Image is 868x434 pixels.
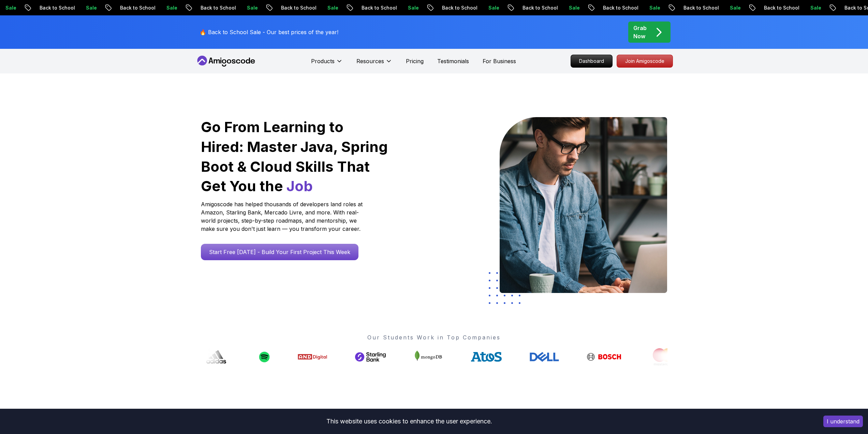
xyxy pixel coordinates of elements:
a: Pricing [406,57,424,65]
button: Products [311,57,343,71]
p: Sale [400,4,422,11]
p: Back to School [193,4,239,11]
p: Sale [561,4,583,11]
a: For Business [483,57,516,65]
p: Resources [356,57,384,65]
p: Back to School [435,4,481,11]
p: 🔥 Back to School Sale - Our best prices of the year! [200,28,338,36]
a: Join Amigoscode [617,55,673,68]
h1: Go From Learning to Hired: Master Java, Spring Boot & Cloud Skills That Get You the [201,117,389,196]
p: Back to School [676,4,722,11]
p: Sale [159,4,181,11]
p: Sale [722,4,744,11]
p: Back to School [354,4,400,11]
a: Dashboard [571,55,613,68]
p: Sale [239,4,261,11]
p: Sale [642,4,664,11]
p: Amigoscode has helped thousands of developers land roles at Amazon, Starling Bank, Mercado Livre,... [201,200,365,233]
p: Products [311,57,335,65]
p: Back to School [274,4,320,11]
span: Job [286,177,313,195]
p: Back to School [32,4,78,11]
p: Sale [481,4,503,11]
p: Back to School [595,4,642,11]
p: Grab Now [633,24,647,40]
button: Resources [356,57,392,71]
a: Testimonials [437,57,469,65]
p: Sale [78,4,100,11]
div: This website uses cookies to enhance the user experience. [5,414,813,429]
p: Sale [320,4,342,11]
p: Our Students Work in Top Companies [201,333,667,341]
p: Back to School [113,4,159,11]
p: Back to School [756,4,803,11]
p: Back to School [515,4,561,11]
p: Join Amigoscode [617,55,673,67]
p: Dashboard [571,55,612,67]
img: hero [500,117,667,293]
a: Start Free [DATE] - Build Your First Project This Week [201,244,358,260]
button: Accept cookies [823,416,863,427]
p: Sale [803,4,825,11]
